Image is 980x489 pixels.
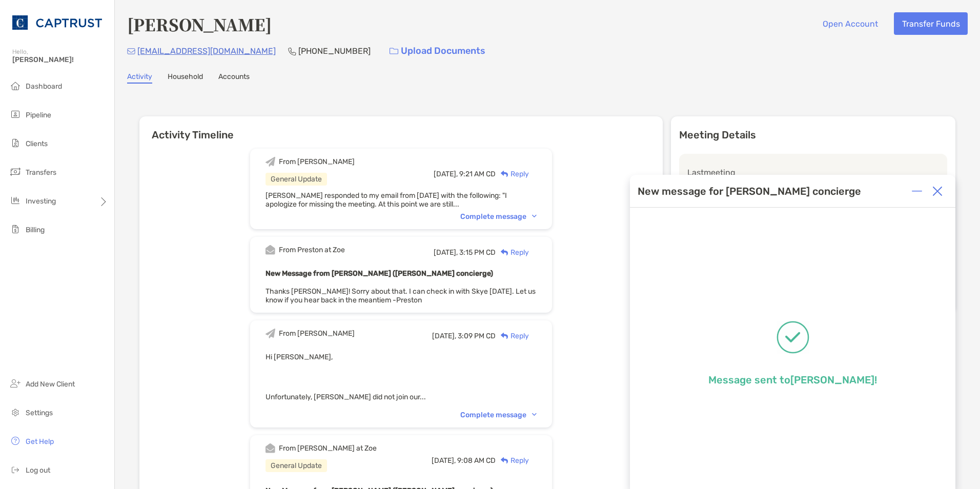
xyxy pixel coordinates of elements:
p: Hi [PERSON_NAME], [266,351,537,363]
span: Investing [26,197,56,206]
img: Event icon [266,157,275,167]
img: Email Icon [127,48,135,54]
img: settings icon [9,406,22,418]
span: [PERSON_NAME] responded to my email from [DATE] with the following: "I apologize for missing the ... [266,191,507,209]
a: Upload Documents [383,40,492,62]
img: button icon [390,48,398,55]
span: Get Help [26,437,54,446]
h6: Activity Timeline [139,116,663,141]
b: New Message from [PERSON_NAME] ([PERSON_NAME] concierge) [266,269,493,278]
div: New message for [PERSON_NAME] concierge [638,185,861,197]
span: Thanks [PERSON_NAME]! Sorry about that. I can check in with Skye [DATE]. Let us know if you hear ... [266,287,536,304]
img: Reply icon [501,249,508,256]
img: transfers icon [9,166,22,178]
img: Reply icon [501,171,508,177]
img: Event icon [266,245,275,255]
img: Close [932,186,943,196]
img: investing icon [9,194,22,207]
a: Household [168,72,203,84]
span: Clients [26,139,48,148]
button: Transfer Funds [894,12,968,35]
img: logout icon [9,463,22,476]
span: 9:08 AM CD [457,456,496,465]
img: Reply icon [501,333,508,339]
a: Accounts [218,72,250,84]
button: Open Account [814,12,886,35]
div: General Update [266,459,327,472]
span: 3:09 PM CD [458,332,496,340]
span: Settings [26,409,53,417]
p: Unfortunately, [PERSON_NAME] did not join our... [266,391,537,403]
img: Event icon [266,443,275,453]
div: Reply [496,169,529,179]
img: clients icon [9,137,22,149]
span: Add New Client [26,380,75,389]
img: add_new_client icon [9,377,22,390]
span: Transfers [26,168,56,177]
div: Reply [496,455,529,466]
p: [PHONE_NUMBER] [298,45,371,57]
img: dashboard icon [9,79,22,92]
img: Event icon [266,329,275,338]
div: From [PERSON_NAME] at Zoe [279,444,377,453]
p: Meeting Details [679,129,947,141]
img: Phone Icon [288,47,296,55]
div: From Preston at Zoe [279,246,345,254]
span: [DATE], [434,248,458,257]
img: billing icon [9,223,22,235]
span: [DATE], [432,332,456,340]
p: Message sent to [PERSON_NAME] ! [708,374,877,386]
div: Reply [496,331,529,341]
p: [EMAIL_ADDRESS][DOMAIN_NAME] [137,45,276,57]
div: From [PERSON_NAME] [279,157,355,166]
span: Billing [26,226,45,234]
img: get-help icon [9,435,22,447]
div: General Update [266,173,327,186]
div: From [PERSON_NAME] [279,329,355,338]
span: 9:21 AM CD [459,170,496,178]
div: Reply [496,247,529,258]
span: [PERSON_NAME]! [12,55,108,64]
img: CAPTRUST Logo [12,4,102,41]
div: Complete message [460,212,537,221]
span: 3:15 PM CD [459,248,496,257]
span: [DATE], [434,170,458,178]
span: Dashboard [26,82,62,91]
span: Log out [26,466,50,475]
img: Chevron icon [532,413,537,416]
img: Reply icon [501,457,508,464]
div: Complete message [460,411,537,419]
img: Chevron icon [532,215,537,218]
h4: [PERSON_NAME] [127,12,272,36]
img: pipeline icon [9,108,22,120]
p: Last meeting [687,166,939,179]
span: [DATE], [432,456,456,465]
img: Expand or collapse [912,186,922,196]
span: Pipeline [26,111,51,119]
img: Message successfully sent [777,321,809,354]
a: Activity [127,72,152,84]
